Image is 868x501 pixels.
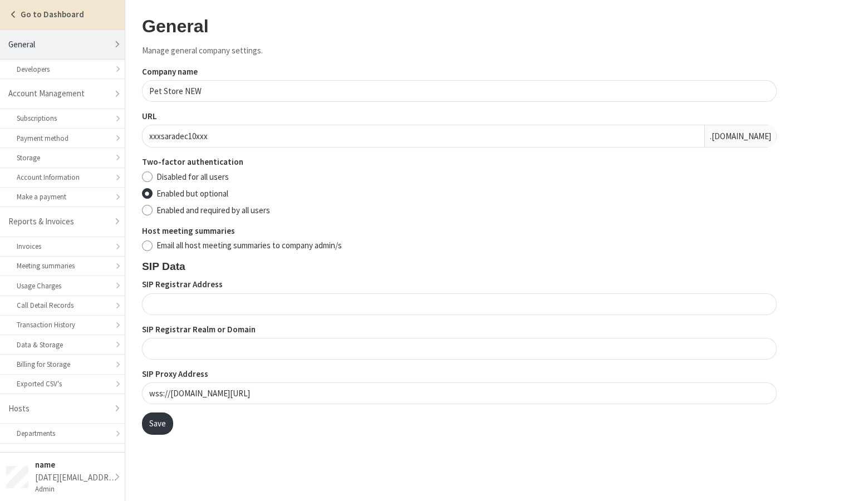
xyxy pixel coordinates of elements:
[21,9,84,19] strong: Go to Dashboard
[156,204,777,217] label: Enabled and required by all users
[142,412,173,435] button: Save
[35,484,119,494] div: Admin
[142,110,777,123] label: URL
[156,188,777,200] label: Enabled but optional
[142,225,777,238] label: Host meeting summaries
[142,45,777,57] p: Manage general company settings.
[704,125,776,147] div: . [DOMAIN_NAME]
[142,156,777,169] label: Two-factor authentication
[35,459,119,471] div: name
[840,472,860,493] iframe: Chat
[35,471,119,484] div: [DATE][EMAIL_ADDRESS][PERSON_NAME][DOMAIN_NAME]
[156,239,777,252] label: Email all host meeting summaries to company admin/s
[142,261,777,272] h4: SIP Data
[156,171,777,184] label: Disabled for all users
[142,368,777,381] label: SIP Proxy Address
[142,323,777,336] label: SIP Registrar Realm or Domain
[142,17,777,36] h2: General
[142,66,777,78] label: Company name
[142,278,777,291] label: SIP Registrar Address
